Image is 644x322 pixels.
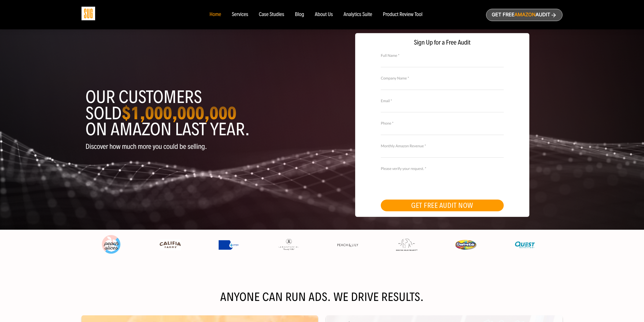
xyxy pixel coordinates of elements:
input: Monthly Amazon Revenue * [381,148,504,158]
img: Peach Slices [100,234,122,255]
label: Email * [381,98,504,104]
a: Get freeAmazonAudit [486,9,562,21]
iframe: reCAPTCHA [381,171,462,192]
img: Quest Nutriton [514,239,536,251]
img: Creative Kids [455,240,476,250]
a: Analytics Suite [344,12,372,18]
label: Please verify your request. * [381,166,504,172]
label: Company Name * [381,75,504,81]
input: Email * [381,103,504,112]
span: Sign Up for a Free Audit [361,39,524,46]
label: Monthly Amazon Revenue * [381,143,504,149]
img: Anastasia Beverly Hills [278,238,299,251]
a: Blog [295,12,304,18]
a: Services [232,12,248,18]
img: Califia Farms [160,239,181,251]
a: About Us [315,12,333,18]
input: Company Name * [381,80,504,90]
button: GET FREE AUDIT NOW [381,200,504,211]
img: Drunk Elephant [396,239,417,251]
a: Product Review Tool [383,12,422,18]
h1: Our customers sold on Amazon last year. [86,89,318,137]
p: Discover how much more you could be selling. [86,143,318,150]
input: Contact Number * [381,126,504,135]
a: Home [210,12,221,18]
a: Case Studies [259,12,284,18]
img: Express Water [219,240,240,250]
strong: $1,000,000,000 [122,102,236,124]
h2: Anyone can run ads. We drive results. [82,292,562,303]
img: Peach & Lily [337,243,358,247]
label: Phone * [381,120,504,126]
img: Sug [82,7,95,20]
input: Full Name * [381,58,504,67]
label: Full Name * [381,53,504,58]
span: Amazon [514,12,536,18]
